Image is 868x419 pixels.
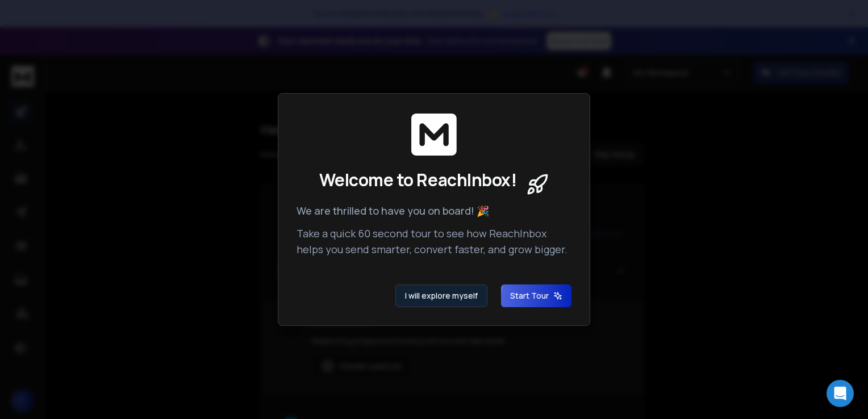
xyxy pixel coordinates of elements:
[297,225,571,257] p: Take a quick 60 second tour to see how ReachInbox helps you send smarter, convert faster, and gro...
[297,203,571,219] p: We are thrilled to have you on board! 🎉
[501,284,571,307] button: Start Tour
[510,290,562,301] span: Start Tour
[395,284,487,307] button: I will explore myself
[827,380,854,407] div: Open Intercom Messenger
[319,170,516,190] span: Welcome to ReachInbox!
